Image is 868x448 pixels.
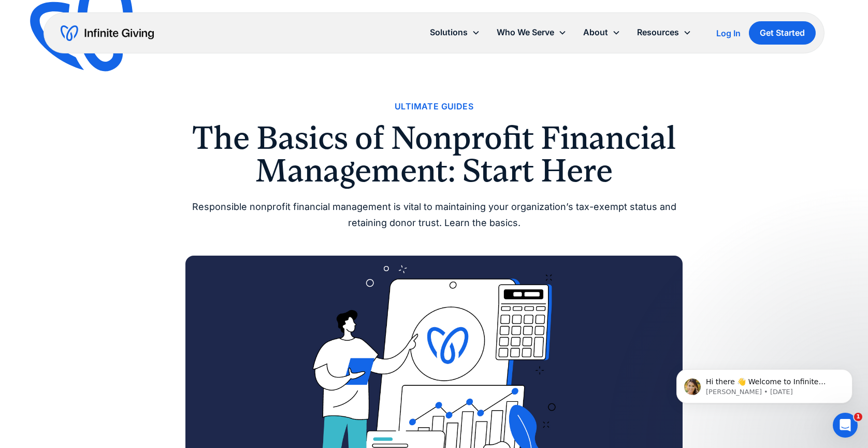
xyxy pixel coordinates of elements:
iframe: Intercom live chat [833,413,858,438]
div: Resources [637,25,679,39]
div: Who We Serve [497,25,554,39]
div: Solutions [430,25,468,39]
iframe: Intercom notifications message [661,347,868,420]
div: Resources [629,21,700,44]
div: About [575,21,629,44]
a: Ultimate Guides [395,100,473,114]
a: Get Started [749,21,816,45]
a: Log In [716,27,741,39]
div: Who We Serve [488,21,575,44]
div: Responsible nonprofit financial management is vital to maintaining your organization’s tax-exempt... [185,199,683,231]
h1: The Basics of Nonprofit Financial Management: Start Here [185,122,683,187]
a: home [61,25,154,41]
div: Solutions [422,21,488,44]
div: About [583,25,608,39]
span: 1 [854,413,862,421]
div: Log In [716,29,741,37]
